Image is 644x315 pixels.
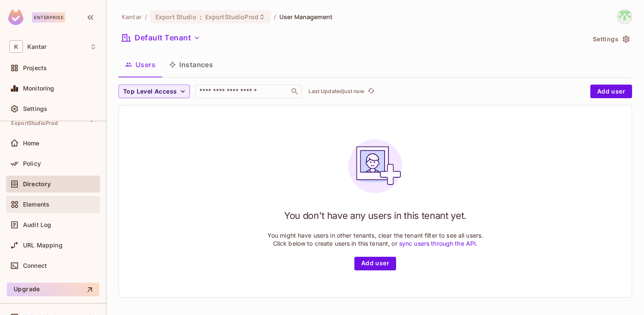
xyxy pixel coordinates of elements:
img: Devesh.Kumar@Kantar.com [618,10,632,24]
button: Settings [589,32,632,46]
a: sync users through the API. [399,240,478,247]
span: Monitoring [23,85,55,92]
span: Directory [23,181,51,187]
button: Default Tenant [118,31,204,45]
span: ExportStudioProd [205,13,259,21]
div: Enterprise [32,12,65,23]
span: Export Studio [155,13,196,21]
span: Connect [23,262,47,269]
span: : [199,14,202,20]
img: SReyMgAAAABJRU5ErkJggg== [8,9,23,25]
span: Settings [23,105,47,112]
button: Upgrade [7,283,99,296]
span: Policy [23,160,41,167]
span: ExportStudioProd [11,120,58,127]
span: Audit Log [23,221,51,228]
span: Click to refresh data [364,86,376,96]
button: Users [118,54,162,75]
li: / [274,13,276,21]
span: URL Mapping [23,242,63,249]
span: K [9,40,23,53]
span: Projects [23,65,47,71]
p: Last Updated just now [308,88,364,95]
button: refresh [366,86,376,96]
span: User Management [279,13,333,21]
span: Top Level Access [123,86,177,97]
span: Home [23,140,40,147]
h1: You don't have any users in this tenant yet. [284,209,466,222]
span: Workspace: Kantar [27,43,46,50]
button: Top Level Access [118,85,190,98]
button: Add user [354,257,396,270]
li: / [145,13,147,21]
button: Instances [162,54,220,75]
button: Add user [590,85,632,98]
span: the active workspace [122,13,141,21]
span: refresh [368,87,375,96]
p: You might have users in other tenants, clear the tenant filter to see all users. Click below to c... [267,231,483,247]
span: Elements [23,201,49,208]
